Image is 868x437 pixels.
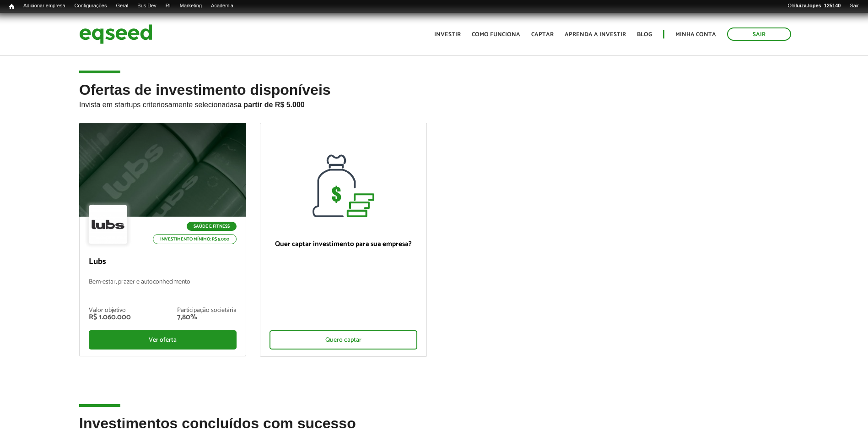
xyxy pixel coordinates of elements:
[206,2,238,10] a: Academia
[161,2,175,10] a: RI
[89,257,237,267] p: Lubs
[845,2,863,10] a: Sair
[187,222,237,231] p: Saúde e Fitness
[153,234,237,244] p: Investimento mínimo: R$ 5.000
[177,307,237,314] div: Participação societária
[19,2,70,10] a: Adicionar empresa
[79,22,152,46] img: EqSeed
[89,314,131,321] div: R$ 1.060.000
[79,123,246,356] a: Saúde e Fitness Investimento mínimo: R$ 5.000 Lubs Bem-estar, prazer e autoconhecimento Valor obj...
[9,3,14,10] span: Início
[89,330,237,350] div: Ver oferta
[89,307,131,314] div: Valor objetivo
[270,240,417,248] p: Quer captar investimento para sua empresa?
[177,314,237,321] div: 7,80%
[637,32,652,38] a: Blog
[111,2,133,10] a: Geral
[79,98,789,109] p: Invista em startups criteriosamente selecionadas
[89,279,237,298] p: Bem-estar, prazer e autoconhecimento
[783,2,845,10] a: Oláluiza.lopes_125140
[472,32,520,38] a: Como funciona
[531,32,554,38] a: Captar
[5,2,19,11] a: Início
[675,32,716,38] a: Minha conta
[727,27,791,41] a: Sair
[79,82,789,123] h2: Ofertas de investimento disponíveis
[237,101,305,109] strong: a partir de R$ 5.000
[796,3,841,8] strong: luiza.lopes_125140
[434,32,461,38] a: Investir
[565,32,626,38] a: Aprenda a investir
[70,2,112,10] a: Configurações
[260,123,427,357] a: Quer captar investimento para sua empresa? Quero captar
[270,330,417,350] div: Quero captar
[133,2,161,10] a: Bus Dev
[175,2,206,10] a: Marketing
